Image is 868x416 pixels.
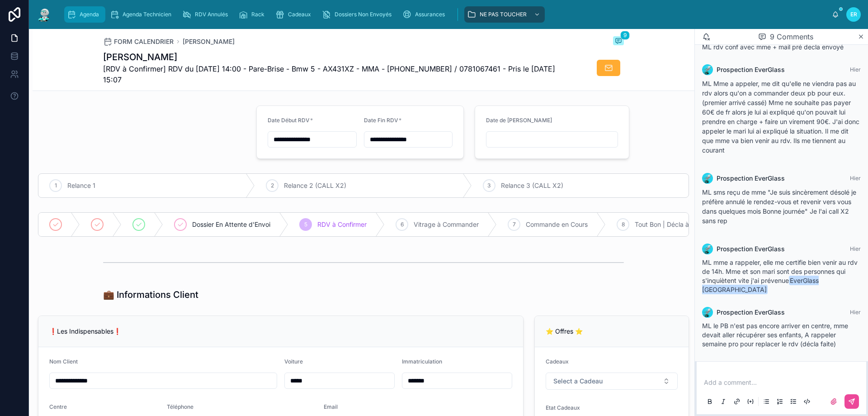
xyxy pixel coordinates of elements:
span: Agenda [80,11,99,18]
span: Cadeaux [546,358,569,365]
span: ❗Les Indispensables❗ [49,327,121,335]
a: Cadeaux [273,6,317,23]
span: Rack [251,11,264,18]
span: Etat Cadeaux [546,404,580,411]
button: 9 [613,36,624,47]
h1: [PERSON_NAME] [103,51,556,63]
span: Hier [850,309,861,316]
span: RDV à Confirmer [317,220,367,229]
span: Tout Bon | Décla à [GEOGRAPHIC_DATA] [635,220,755,229]
span: Date Fin RDV [364,117,398,124]
span: Agenda Technicien [123,11,171,18]
img: App logo [36,7,52,22]
a: Agenda Technicien [107,6,178,23]
p: ML sms reçu de mme "Je suis sincèrement désolé je préfère annulé le rendez-vous et revenir vers v... [702,187,861,225]
span: FORM CALENDRIER [114,37,174,46]
a: Assurances [400,6,451,23]
span: ML mme a rappeler, elle me certifie bien venir au rdv de 14h. Mme et son mari sont des personnes ... [702,258,858,293]
a: FORM CALENDRIER [103,37,174,46]
a: Agenda [64,6,105,23]
h1: 💼 Informations Client [103,288,198,301]
span: Immatriculation [402,358,442,365]
div: scrollable content [60,5,832,24]
span: Prospection EverGlass [717,174,785,183]
span: Dossiers Non Envoyés [335,11,392,18]
span: 6 [401,221,404,228]
span: Prospection EverGlass [717,65,785,74]
span: Cadeaux [288,11,311,18]
span: [RDV à Confirmer] RDV du [DATE] 14:00 - Pare-Brise - Bmw 5 - AX431XZ - MMA - [PHONE_NUMBER] / 078... [103,63,556,85]
a: Dossiers Non Envoyés [319,6,398,23]
span: EverGlass [GEOGRAPHIC_DATA] [702,276,819,294]
p: ML Mme a appeler, me dit qu'elle ne viendra pas au rdv alors qu'on a commander deux pb pour eux. ... [702,79,861,155]
span: Prospection EverGlass [717,308,785,317]
span: 5 [304,221,307,228]
span: RDV Annulés [195,11,228,18]
span: Dossier En Attente d'Envoi [192,220,270,229]
span: 7 [513,221,516,228]
span: ER [850,11,857,18]
a: RDV Annulés [179,6,234,23]
span: ⭐ Offres ⭐ [546,327,583,335]
span: 2 [271,182,274,189]
span: 1 [55,182,57,189]
button: Select Button [546,373,678,390]
span: ML le PB n'est pas encore arriver en centre, mme devait aller récupérer ses enfants, A rappeler s... [702,322,848,348]
span: 3 [487,182,491,189]
span: Email [324,403,338,410]
span: Prospection EverGlass [717,244,785,253]
span: Hier [850,245,861,252]
span: Assurances [415,11,445,18]
span: Relance 2 (CALL X2) [284,181,346,190]
span: 9 Comments [770,31,813,42]
span: Hier [850,175,861,182]
a: [PERSON_NAME] [183,37,235,46]
span: ML rdv conf avec mme + mail pré decla envoyé [702,43,844,51]
span: Vitrage à Commander [414,220,479,229]
span: 8 [622,221,625,228]
span: Commande en Cours [526,220,588,229]
span: Date Début RDV [268,117,310,124]
span: Relance 1 [67,181,95,190]
span: Nom Client [49,358,78,365]
span: Hier [850,66,861,73]
span: Voiture [284,358,303,365]
span: Select a Cadeau [553,377,603,386]
a: NE PAS TOUCHER [464,6,545,23]
span: Centre [49,403,67,410]
span: NE PAS TOUCHER [480,11,527,18]
span: 9 [620,31,630,40]
span: Relance 3 (CALL X2) [501,181,563,190]
span: Téléphone [167,403,193,410]
span: Date de [PERSON_NAME] [486,117,552,124]
a: Rack [236,6,271,23]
